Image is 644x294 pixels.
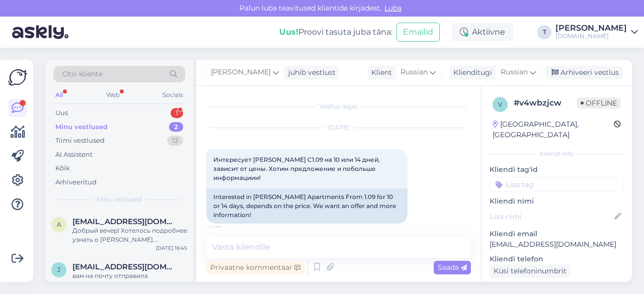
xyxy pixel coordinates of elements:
[213,156,381,181] span: Интересует [PERSON_NAME] С1.09 на 10 или 14 дней, зависит от цены. Хотим предложение и побольше и...
[279,27,298,37] b: Uus!
[490,196,624,207] p: Kliendi nimi
[555,32,627,40] div: [DOMAIN_NAME]
[57,266,60,273] span: j
[209,224,247,232] span: 14:39
[169,122,183,132] div: 2
[206,102,471,111] div: Vestlus algas
[55,136,105,146] div: Tiimi vestlused
[72,217,177,226] span: aleksandradamenko3@gmail.com
[490,177,624,192] input: Lisa tag
[490,211,612,222] input: Lisa nimi
[396,23,440,42] button: Emailid
[104,88,122,102] div: Web
[400,67,428,78] span: Russian
[72,226,187,244] div: Добрый вечер! Хотелось подробнее узнать о [PERSON_NAME]. [GEOGRAPHIC_DATA]
[55,108,68,118] div: Uus
[72,262,177,271] span: jubovsagalataja@gmail.com
[72,271,187,280] div: вам на почту отправила
[160,88,185,102] div: Socials
[514,97,577,109] div: # v4wbzjcw
[498,101,502,108] span: v
[55,122,108,132] div: Minu vestlused
[57,221,61,228] span: a
[167,136,183,146] div: 12
[97,195,142,204] span: Minu vestlused
[156,244,187,252] div: [DATE] 16:45
[284,67,336,78] div: juhib vestlust
[211,67,271,78] span: [PERSON_NAME]
[155,280,187,288] div: [DATE] 14:47
[537,25,551,39] div: T
[452,23,513,41] div: Aktiivne
[449,67,492,78] div: Klienditugi
[490,264,571,278] div: Küsi telefoninumbrit
[171,108,183,118] div: 1
[555,24,638,40] a: [PERSON_NAME][DOMAIN_NAME]
[577,97,621,109] span: Offline
[62,69,103,79] span: Otsi kliente
[8,68,27,87] img: Askly Logo
[381,4,405,13] span: Luba
[367,67,392,78] div: Klient
[206,123,471,132] div: [DATE]
[490,229,624,239] p: Kliendi email
[545,66,623,79] div: Arhiveeri vestlus
[55,177,97,187] div: Arhiveeritud
[555,24,627,32] div: [PERSON_NAME]
[490,239,624,250] p: [EMAIL_ADDRESS][DOMAIN_NAME]
[490,149,624,158] div: Kliendi info
[279,26,392,38] div: Proovi tasuta juba täna:
[438,263,467,272] span: Saada
[206,188,408,224] div: Interested in [PERSON_NAME] Apartments From 1.09 for 10 or 14 days, depends on the price. We want...
[493,119,614,140] div: [GEOGRAPHIC_DATA], [GEOGRAPHIC_DATA]
[55,150,93,160] div: AI Assistent
[55,163,70,173] div: Kõik
[206,261,304,274] div: Privaatne kommentaar
[501,67,528,78] span: Russian
[490,164,624,175] p: Kliendi tag'id
[490,254,624,264] p: Kliendi telefon
[53,88,65,102] div: All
